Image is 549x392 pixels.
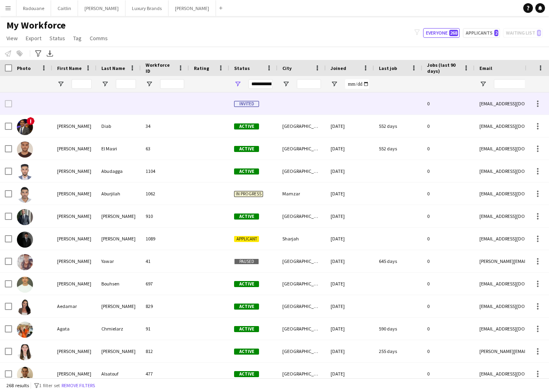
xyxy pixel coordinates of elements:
[234,213,259,220] span: Active
[194,65,209,71] span: Rating
[146,80,153,88] button: Open Filter Menu
[234,259,259,265] span: Paused
[97,183,141,205] div: Aburjilah
[52,273,97,295] div: [PERSON_NAME]
[27,117,35,125] span: !
[46,33,68,43] a: Status
[49,35,65,42] span: Status
[97,363,141,385] div: Alsatouf
[422,160,475,182] div: 0
[97,273,141,295] div: Bouhsen
[90,35,108,42] span: Comms
[326,228,374,250] div: [DATE]
[422,273,475,295] div: 0
[278,273,326,295] div: [GEOGRAPHIC_DATA]
[422,183,475,205] div: 0
[326,295,374,317] div: [DATE]
[57,65,82,71] span: First Name
[141,115,189,137] div: 34
[17,187,33,203] img: Abdullah Aburjilah
[282,80,290,88] button: Open Filter Menu
[326,138,374,160] div: [DATE]
[116,79,136,89] input: Last Name Filter Input
[97,318,141,340] div: Chmielarz
[160,79,184,89] input: Workforce ID Filter Input
[234,101,259,107] span: Invited
[141,318,189,340] div: 91
[278,250,326,272] div: [GEOGRAPHIC_DATA]
[125,0,169,16] button: Luxury Brands
[141,183,189,205] div: 1062
[278,138,326,160] div: [GEOGRAPHIC_DATA]
[278,318,326,340] div: [GEOGRAPHIC_DATA]
[52,115,97,137] div: [PERSON_NAME]
[141,205,189,227] div: 910
[141,228,189,250] div: 1089
[234,191,263,197] span: In progress
[326,183,374,205] div: [DATE]
[97,295,141,317] div: [PERSON_NAME]
[17,119,33,135] img: Abdel rahman Diab
[97,115,141,137] div: Diab
[17,164,33,180] img: Abdullah Abudagga
[278,340,326,362] div: [GEOGRAPHIC_DATA]
[57,80,64,88] button: Open Filter Menu
[17,254,33,270] img: Abdullah Yawar
[141,363,189,385] div: 477
[278,205,326,227] div: [GEOGRAPHIC_DATA]
[141,138,189,160] div: 63
[297,79,321,89] input: City Filter Input
[423,28,460,38] button: Everyone268
[234,168,259,174] span: Active
[97,340,141,362] div: [PERSON_NAME]
[33,49,43,58] app-action-btn: Advanced filters
[52,160,97,182] div: [PERSON_NAME]
[101,80,109,88] button: Open Filter Menu
[234,349,259,355] span: Active
[479,65,492,71] span: Email
[97,138,141,160] div: El Masri
[278,183,326,205] div: Mamzar
[17,232,33,248] img: Abdullah Alshawi
[3,33,21,43] a: View
[97,228,141,250] div: [PERSON_NAME]
[234,146,259,152] span: Active
[422,363,475,385] div: 0
[278,295,326,317] div: [GEOGRAPHIC_DATA], [GEOGRAPHIC_DATA]
[60,381,97,390] button: Remove filters
[17,299,33,315] img: Aedamar Lennon
[422,295,475,317] div: 0
[17,344,33,360] img: Agustina Hidalgo
[73,35,82,42] span: Tag
[141,250,189,272] div: 41
[326,273,374,295] div: [DATE]
[141,340,189,362] div: 812
[278,160,326,182] div: [GEOGRAPHIC_DATA]
[5,100,12,107] input: Row Selection is disabled for this row (unchecked)
[234,65,250,71] span: Status
[6,35,18,42] span: View
[234,281,259,287] span: Active
[374,115,422,137] div: 552 days
[51,0,78,16] button: Caitlin
[331,80,338,88] button: Open Filter Menu
[345,79,369,89] input: Joined Filter Input
[52,340,97,362] div: [PERSON_NAME]
[331,65,346,71] span: Joined
[326,115,374,137] div: [DATE]
[374,318,422,340] div: 590 days
[26,35,41,42] span: Export
[326,318,374,340] div: [DATE]
[52,363,97,385] div: [PERSON_NAME]
[494,30,498,36] span: 2
[78,0,125,16] button: [PERSON_NAME]
[326,205,374,227] div: [DATE]
[422,115,475,137] div: 0
[169,0,216,16] button: [PERSON_NAME]
[52,205,97,227] div: [PERSON_NAME]
[422,138,475,160] div: 0
[52,318,97,340] div: Agata
[146,62,175,74] span: Workforce ID
[97,160,141,182] div: Abudagga
[234,371,259,377] span: Active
